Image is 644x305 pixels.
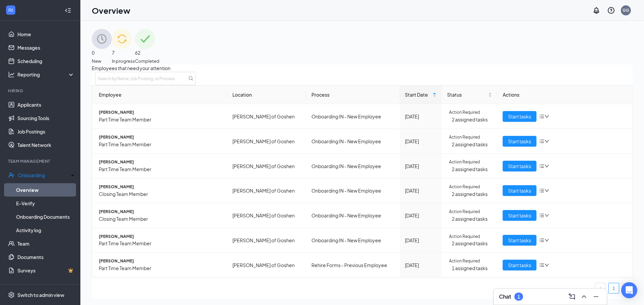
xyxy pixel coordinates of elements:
[99,184,222,190] span: [PERSON_NAME]
[227,228,306,253] td: [PERSON_NAME] of Goshen
[92,64,633,72] span: Employees that need your attention
[99,141,222,148] span: Part Time Team Member
[227,154,306,179] td: [PERSON_NAME] of Goshen
[539,139,545,144] span: bars
[17,125,75,138] a: Job Postings
[8,292,15,298] svg: Settings
[227,129,306,154] td: [PERSON_NAME] of Goshen
[609,283,619,294] li: 1
[405,162,437,170] div: [DATE]
[449,209,480,215] span: Action Required
[449,234,480,240] span: Action Required
[452,240,492,247] span: 2 assigned tasks
[99,159,222,165] span: [PERSON_NAME]
[449,134,480,141] span: Action Required
[503,210,536,221] button: Start tasks
[17,111,75,125] a: Sourcing Tools
[595,283,606,294] button: left
[592,6,600,14] svg: Notifications
[92,5,130,16] h1: Overview
[99,234,222,240] span: [PERSON_NAME]
[99,258,222,264] span: [PERSON_NAME]
[405,187,437,194] div: [DATE]
[17,28,75,41] a: Home
[17,138,75,152] a: Talent Network
[16,197,75,210] a: E-Verify
[508,162,531,170] span: Start tasks
[227,179,306,203] td: [PERSON_NAME] of Goshen
[8,158,73,164] div: Team Management
[306,179,400,203] td: Onboarding IN - New Employee
[16,210,75,223] a: Onboarding Documents
[227,86,306,104] th: Location
[17,292,64,298] div: Switch to admin view
[405,212,437,219] div: [DATE]
[17,264,75,277] a: SurveysCrown
[497,86,632,104] th: Actions
[227,104,306,129] td: [PERSON_NAME] of Goshen
[16,183,75,197] a: Overview
[539,213,545,218] span: bars
[539,163,545,169] span: bars
[609,283,619,293] a: 1
[508,138,531,145] span: Start tasks
[579,291,589,302] button: ChevronUp
[306,154,400,179] td: Onboarding IN - New Employee
[405,91,432,98] span: Start Date
[135,58,159,64] span: Completed
[99,190,222,198] span: Closing Team Member
[503,235,536,246] button: Start tasks
[99,240,222,247] span: Part Time Team Member
[99,116,222,123] span: Part Time Team Member
[452,190,492,198] span: 2 assigned tasks
[568,293,576,301] svg: ComposeMessage
[517,294,520,300] div: 1
[503,260,536,270] button: Start tasks
[452,141,492,148] span: 2 assigned tasks
[306,203,400,228] td: Onboarding IN - New Employee
[442,86,497,104] th: Status
[17,250,75,264] a: Documents
[452,264,492,272] span: 1 assigned tasks
[595,283,606,294] li: Previous Page
[449,109,480,116] span: Action Required
[99,109,222,116] span: [PERSON_NAME]
[99,209,222,215] span: [PERSON_NAME]
[545,188,549,193] span: down
[306,104,400,129] td: Onboarding IN - New Employee
[503,185,536,196] button: Start tasks
[508,237,531,244] span: Start tasks
[112,49,135,56] span: 7
[16,223,75,237] a: Activity log
[135,49,159,56] span: 62
[17,54,75,68] a: Scheduling
[508,212,531,219] span: Start tasks
[607,6,615,14] svg: QuestionInfo
[227,253,306,277] td: [PERSON_NAME] of Goshen
[503,111,536,122] button: Start tasks
[227,203,306,228] td: [PERSON_NAME] of Goshen
[92,58,112,64] span: New
[508,261,531,269] span: Start tasks
[7,7,14,13] svg: WorkstreamLogo
[545,139,549,144] span: down
[17,71,75,78] div: Reporting
[17,98,75,111] a: Applicants
[580,293,588,301] svg: ChevronUp
[545,114,549,119] span: down
[92,49,112,56] span: 0
[99,165,222,173] span: Part Time Team Member
[545,263,549,267] span: down
[306,228,400,253] td: Onboarding IN - New Employee
[539,262,545,268] span: bars
[567,291,577,302] button: ComposeMessage
[17,237,75,250] a: Team
[17,41,75,54] a: Messages
[405,261,437,269] div: [DATE]
[405,237,437,244] div: [DATE]
[306,86,400,104] th: Process
[598,287,602,291] span: left
[306,129,400,154] td: Onboarding IN - New Employee
[449,258,480,264] span: Action Required
[99,134,222,141] span: [PERSON_NAME]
